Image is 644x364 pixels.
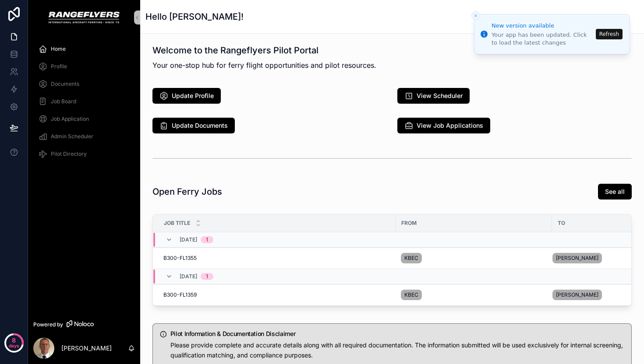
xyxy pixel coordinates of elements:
p: Please provide complete and accurate details along with all required documentation. The informati... [170,340,624,360]
a: Home [33,41,135,57]
button: Update Profile [152,88,221,104]
span: Admin Scheduler [51,133,93,140]
p: [PERSON_NAME] [61,344,112,353]
a: Documents [33,76,135,92]
button: Update Documents [152,118,235,133]
a: Job Application [33,111,135,127]
button: Refresh [596,29,623,39]
a: Powered by [28,316,140,332]
span: Profile [51,63,67,70]
span: Job Board [51,98,76,105]
span: Job Title [164,220,190,227]
span: Pilot Directory [51,150,87,157]
span: [PERSON_NAME] [556,291,598,298]
a: Pilot Directory [33,146,135,162]
p: days [9,339,19,352]
h1: Hello [PERSON_NAME]! [145,10,244,23]
button: View Scheduler [397,88,470,104]
span: See all [605,187,625,196]
span: View Job Applications [417,121,483,130]
h1: Open Ferry Jobs [152,185,222,198]
p: 8 [12,336,16,345]
span: Job Application [51,115,89,122]
span: Powered by [33,321,63,328]
button: See all [598,184,632,199]
a: Admin Scheduler [33,129,135,144]
span: From [401,220,417,227]
span: B300-FL1355 [163,255,197,262]
span: B300-FL1359 [163,291,197,298]
h1: Welcome to the Rangeflyers Pilot Portal [152,44,376,56]
button: View Job Applications [397,118,490,133]
span: [DATE] [180,236,197,243]
span: To [558,220,565,227]
img: App logo [48,10,120,24]
div: Your app has been updated. Click to load the latest changes [492,31,593,47]
a: Job Board [33,94,135,109]
span: View Scheduler [417,91,463,100]
div: 1 [206,236,208,243]
span: [PERSON_NAME] [556,255,598,262]
div: New version available [492,21,593,30]
button: Close toast [471,11,480,20]
span: Update Documents [172,121,228,130]
span: KBEC [404,291,418,298]
span: Update Profile [172,91,214,100]
span: [DATE] [180,273,197,280]
h5: Pilot Information & Documentation Disclaimer [170,331,624,337]
div: 1 [206,273,208,280]
div: scrollable content [28,35,140,173]
span: KBEC [404,255,418,262]
p: Your one-stop hub for ferry flight opportunities and pilot resources. [152,60,376,70]
span: Documents [51,80,79,87]
span: Home [51,45,66,52]
a: Profile [33,59,135,74]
